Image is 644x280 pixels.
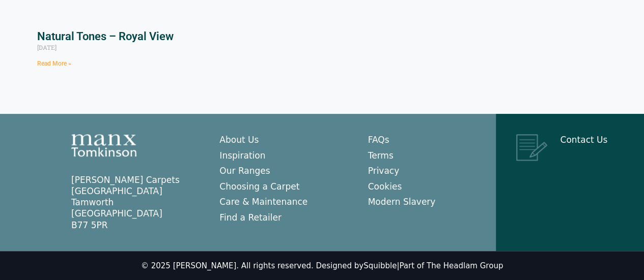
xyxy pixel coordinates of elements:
a: Natural Tones – Royal View [37,30,174,43]
a: Care & Maintenance [219,197,307,207]
a: About Us [219,135,259,145]
a: Our Ranges [219,166,270,176]
a: Choosing a Carpet [219,181,299,192]
a: Read more about Natural Tones – Royal View [37,60,71,67]
a: Modern Slavery [368,197,436,207]
a: Part of The Headlam Group [399,261,503,270]
img: Manx Tomkinson Logo [71,134,136,157]
a: Inspiration [219,150,265,161]
a: Cookies [368,181,402,192]
a: Contact Us [560,135,607,145]
div: © 2025 [PERSON_NAME]. All rights reserved. Designed by | [141,261,503,271]
a: Terms [368,150,394,161]
a: Privacy [368,166,400,176]
span: [DATE] [37,43,57,51]
a: Find a Retailer [219,212,282,223]
p: [PERSON_NAME] Carpets [GEOGRAPHIC_DATA] Tamworth [GEOGRAPHIC_DATA] B77 5PR [71,174,199,230]
a: FAQs [368,135,389,145]
a: Squibble [363,261,397,270]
